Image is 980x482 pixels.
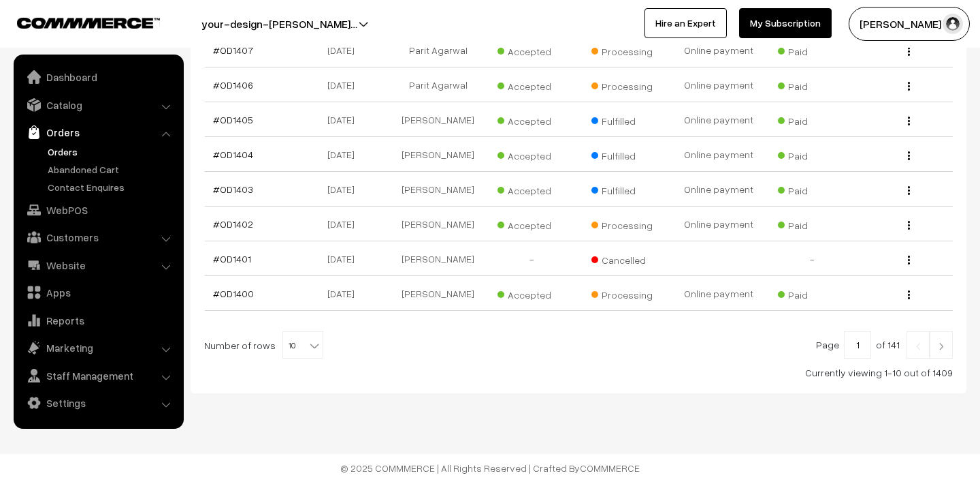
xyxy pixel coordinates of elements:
img: Menu [908,221,910,230]
a: Orders [44,145,179,159]
span: Processing [591,284,659,302]
td: [DATE] [298,67,391,102]
span: Accepted [497,110,566,128]
td: [DATE] [298,172,391,207]
span: Processing [591,76,659,93]
td: [DATE] [298,207,391,241]
a: Hire an Expert [644,8,727,38]
a: Catalog [17,93,179,117]
a: Abandoned Cart [44,162,179,177]
td: [PERSON_NAME] [391,137,485,172]
div: Currently viewing 1-10 out of 1409 [204,365,953,380]
a: #OD1400 [213,288,254,299]
img: Menu [908,186,910,195]
td: Parit Agarwal [391,33,485,67]
img: Menu [908,256,910,265]
a: My Subscription [739,8,832,38]
a: Dashboard [17,65,179,89]
span: Accepted [497,215,566,232]
a: #OD1401 [213,253,251,265]
span: Number of rows [204,338,276,352]
a: #OD1407 [213,44,253,56]
td: - [766,241,859,276]
button: your-design-[PERSON_NAME]… [154,7,405,41]
span: Paid [778,41,846,59]
img: Menu [908,82,910,91]
td: [DATE] [298,241,391,276]
td: [DATE] [298,33,391,67]
span: Accepted [497,41,566,59]
a: Settings [17,391,179,415]
td: Online payment [672,67,765,102]
td: [PERSON_NAME] [391,276,485,311]
span: Processing [591,215,659,232]
a: #OD1402 [213,218,253,230]
span: Accepted [497,145,566,163]
a: #OD1404 [213,149,253,160]
a: Website [17,253,179,277]
span: Accepted [497,76,566,93]
span: Fulfilled [591,110,659,128]
img: Right [935,342,947,350]
span: Paid [778,145,846,163]
img: COMMMERCE [17,18,160,28]
span: Accepted [497,284,566,302]
a: COMMMERCE [580,462,640,474]
td: [DATE] [298,102,391,137]
img: Menu [908,117,910,125]
img: Menu [908,47,910,56]
span: Paid [778,76,846,93]
td: [PERSON_NAME] [391,207,485,241]
td: Online payment [672,276,765,311]
a: Contact Enquires [44,180,179,194]
a: #OD1403 [213,183,253,195]
span: Processing [591,41,659,59]
td: Parit Agarwal [391,67,485,102]
a: #OD1406 [213,79,253,91]
a: Marketing [17,335,179,360]
a: Apps [17,280,179,305]
td: Online payment [672,102,765,137]
span: Paid [778,215,846,232]
a: Customers [17,225,179,250]
a: #OD1405 [213,114,253,125]
button: [PERSON_NAME] N.P [849,7,970,41]
span: Accepted [497,180,566,198]
td: - [485,241,578,276]
a: Staff Management [17,363,179,388]
span: Paid [778,180,846,198]
a: Orders [17,120,179,145]
td: [PERSON_NAME] [391,172,485,207]
span: Paid [778,110,846,128]
span: 10 [283,332,323,359]
img: user [943,14,963,34]
span: Paid [778,284,846,302]
a: Reports [17,308,179,333]
span: Page [816,339,839,350]
td: Online payment [672,172,765,207]
td: [DATE] [298,276,391,311]
span: of 141 [876,339,900,350]
a: WebPOS [17,198,179,222]
td: Online payment [672,207,765,241]
td: [PERSON_NAME] [391,102,485,137]
td: [PERSON_NAME] [391,241,485,276]
img: Menu [908,151,910,160]
td: Online payment [672,33,765,67]
span: 10 [282,331,323,359]
span: Fulfilled [591,145,659,163]
span: Fulfilled [591,180,659,198]
td: Online payment [672,137,765,172]
a: COMMMERCE [17,14,136,30]
span: Cancelled [591,250,659,267]
img: Left [912,342,924,350]
td: [DATE] [298,137,391,172]
img: Menu [908,290,910,299]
